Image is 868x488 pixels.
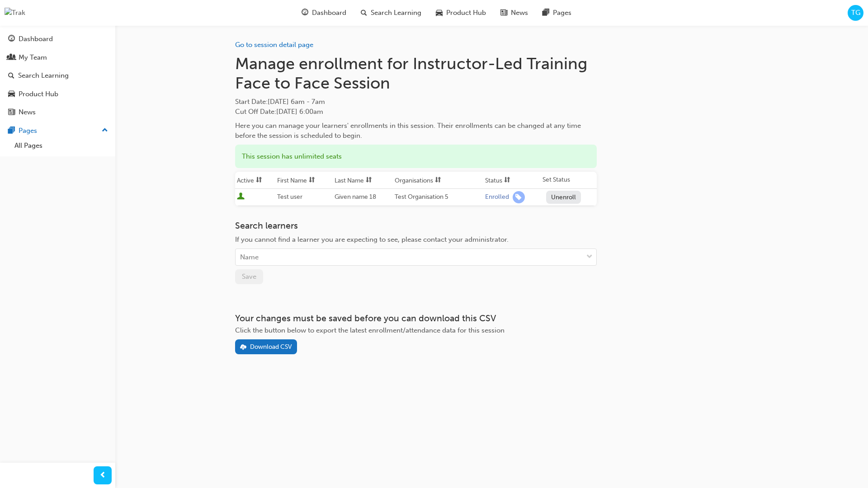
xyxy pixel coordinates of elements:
[250,343,292,351] div: Download CSV
[240,252,259,263] div: Name
[268,98,325,106] span: [DATE] 6am - 7am
[446,8,486,18] span: Product Hub
[4,49,112,66] a: My Team
[240,344,246,352] span: download-icon
[5,8,25,18] img: Trak
[513,191,525,203] span: learningRecordVerb_ENROLL-icon
[99,470,106,481] span: prev-icon
[235,97,597,107] span: Start Date :
[4,86,112,103] a: Product Hub
[393,172,483,189] th: Toggle SortBy
[354,4,429,22] a: search-iconSearch Learning
[19,126,37,136] div: Pages
[435,177,441,184] span: sorting-icon
[542,7,549,19] span: pages-icon
[511,8,528,18] span: News
[4,29,112,122] button: DashboardMy TeamSearch LearningProduct HubNews
[493,4,535,22] a: news-iconNews
[242,272,256,281] span: Save
[235,339,297,354] button: Download CSV
[333,172,392,189] th: Toggle SortBy
[541,172,597,189] th: Set Status
[553,8,571,18] span: Pages
[235,313,597,324] h3: Your changes must be saved before you can download this CSV
[500,7,507,19] span: news-icon
[235,121,597,141] div: Here you can manage your learners' enrollments in this session. Their enrollments can be changed ...
[371,8,421,18] span: Search Learning
[8,54,15,62] span: people-icon
[4,122,112,139] button: Pages
[485,193,509,202] div: Enrolled
[235,41,313,49] a: Go to session detail page
[235,221,597,231] h3: Search learners
[312,8,346,18] span: Dashboard
[8,108,15,117] span: news-icon
[235,172,276,189] th: Toggle SortBy
[546,191,581,204] button: Unenroll
[302,7,308,19] span: guage-icon
[277,193,302,201] span: Test user
[361,7,367,19] span: search-icon
[19,52,47,63] div: My Team
[504,177,510,184] span: sorting-icon
[848,5,863,21] button: TG
[102,125,108,136] span: up-icon
[235,269,263,284] button: Save
[4,67,112,84] a: Search Learning
[19,107,36,117] div: News
[483,172,541,189] th: Toggle SortBy
[309,177,315,184] span: sorting-icon
[237,192,245,202] span: User is active
[18,70,69,81] div: Search Learning
[235,326,505,334] span: Click the button below to export the latest enrollment/attendance data for this session
[8,72,14,80] span: search-icon
[11,139,112,153] a: All Pages
[256,177,262,184] span: sorting-icon
[586,251,593,263] span: down-icon
[535,4,579,22] a: pages-iconPages
[235,235,509,244] span: If you cannot find a learner you are expecting to see, please contact your administrator.
[235,108,323,116] span: Cut Off Date : [DATE] 6:00am
[335,193,376,201] span: Given name 18
[8,35,15,43] span: guage-icon
[395,192,481,202] div: Test Organisation 5
[19,34,53,44] div: Dashboard
[436,7,443,19] span: car-icon
[8,127,15,135] span: pages-icon
[429,4,493,22] a: car-iconProduct Hub
[4,104,112,121] a: News
[275,172,333,189] th: Toggle SortBy
[851,8,860,18] span: TG
[235,54,597,93] h1: Manage enrollment for Instructor-Led Training Face to Face Session
[294,4,354,22] a: guage-iconDashboard
[4,31,112,47] a: Dashboard
[19,89,58,99] div: Product Hub
[8,90,15,99] span: car-icon
[235,145,597,169] div: This session has unlimited seats
[366,177,372,184] span: sorting-icon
